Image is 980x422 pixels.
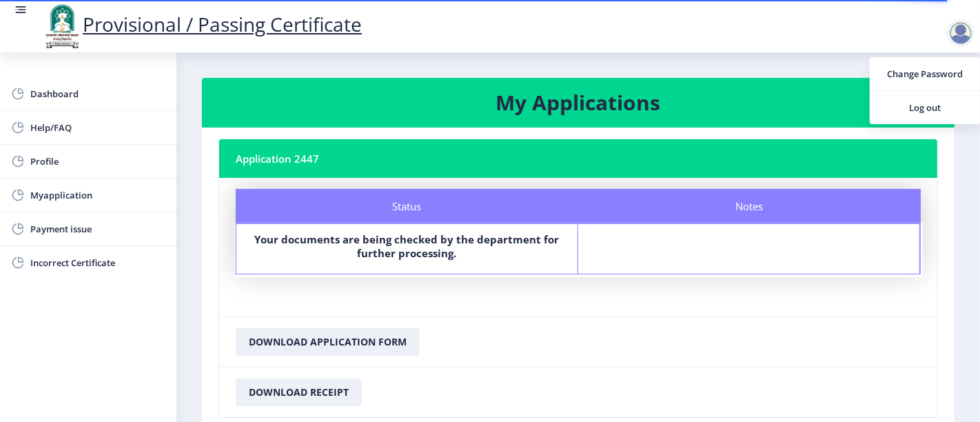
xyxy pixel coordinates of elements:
span: Payment issue [30,221,165,237]
span: Change Password [881,66,969,82]
div: Notes [578,189,921,223]
span: Myapplication [30,187,165,203]
a: Change Password [870,57,980,90]
nb-card-header: Application 2447 [219,139,937,178]
button: Download Receipt [236,379,362,406]
span: Profile [30,153,165,170]
img: logo [41,3,83,50]
a: Log out [870,91,980,124]
div: Status [236,189,578,223]
span: Incorrect Certificate [30,254,165,271]
h3: My Applications [218,89,938,117]
span: Help/FAQ [30,119,165,136]
span: Dashboard [30,86,165,102]
button: Download Application Form [236,328,420,356]
a: Provisional / Passing Certificate [41,11,362,37]
span: Log out [881,99,969,116]
b: Your documents are being checked by the department for further processing. [255,232,560,260]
